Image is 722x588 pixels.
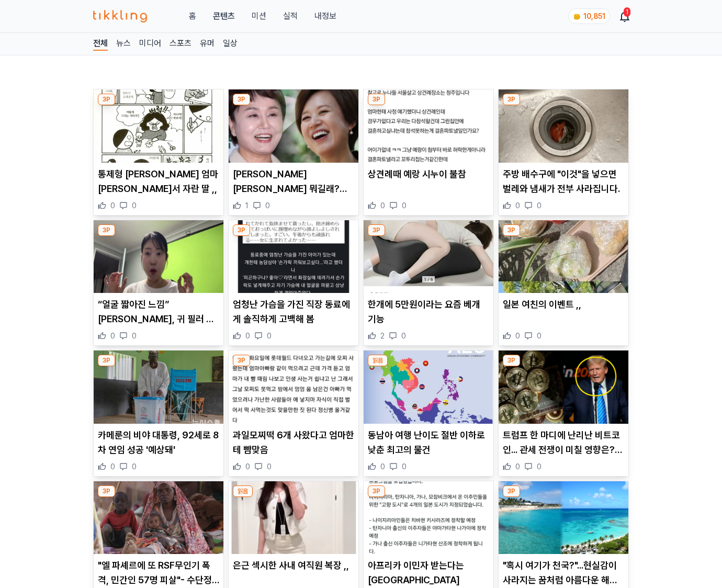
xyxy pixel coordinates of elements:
[265,200,270,211] span: 0
[110,200,115,211] span: 0
[110,461,115,472] span: 0
[228,220,359,346] div: 3P 엄청난 가슴을 가진 직장 동료에게 솔직하게 고백해 봄 엄청난 가슴을 가진 직장 동료에게 솔직하게 고백해 봄 0 0
[132,200,137,211] span: 0
[515,461,520,472] span: 0
[245,461,250,472] span: 0
[364,220,493,293] img: 한개에 5만원이라는 요즘 베개 기능
[233,167,354,196] p: [PERSON_NAME] [PERSON_NAME] 뭐길래? [PERSON_NAME] "잘 견디고 있지, 허망해 말고" 의미심장 글 화제 (+투병, 건강, 암)
[401,331,406,341] span: 0
[380,331,385,341] span: 2
[368,224,385,236] div: 3P
[94,481,223,555] img: "엘 파셰르에 또 RSF무인기 폭격, 민간인 57명 피살"- 수단정부
[515,200,520,211] span: 0
[267,461,272,472] span: 0
[380,461,385,472] span: 0
[583,12,605,20] span: 10,851
[503,485,520,497] div: 3P
[515,331,520,341] span: 0
[503,558,624,587] p: "혹시 여기가 천국?"...현실감이 사라지는 꿈처럼 아름다운 해외 이색 해변 BEST 4 추천
[132,331,137,341] span: 0
[94,350,223,424] img: 카메룬의 비야 대통령, 92세로 8차 연임 성공 '예상돼'
[499,220,628,293] img: 일본 여친의 이벤트 ,,
[363,89,494,216] div: 3P 상견례때 예랑 시누이 불참 상견례때 예랑 시누이 불참 0 0
[503,297,624,312] p: 일본 여친의 이벤트 ,,
[233,297,354,326] p: 엄청난 가슴을 가진 직장 동료에게 솔직하게 고백해 봄
[98,558,219,587] p: "엘 파셰르에 또 RSF무인기 폭격, 민간인 57명 피살"- 수단정부
[402,461,407,472] span: 0
[499,350,628,424] img: 트럼프 한 마디에 난리난 비트코인... 관세 전쟁이 미칠 영향은? (+중국관세, 코인, 공약, 발언)
[98,485,115,497] div: 3P
[93,10,147,22] img: 티끌링
[98,355,115,366] div: 3P
[364,481,493,555] img: 아프리카 이민자 받는다는 일본
[498,350,629,477] div: 3P 트럼프 한 마디에 난리난 비트코인... 관세 전쟁이 미칠 영향은? (+중국관세, 코인, 공약, 발언) 트럼프 한 마디에 난리난 비트코인... 관세 전쟁이 미칠 영향은? ...
[98,297,219,326] p: “얼굴 짧아진 느낌” [PERSON_NAME], 귀 필러 후기 공개
[233,355,250,366] div: 3P
[363,350,494,477] div: 읽음 동남아 여행 난이도 절반 이하로 낮춘 최고의 물건 동남아 여행 난이도 절반 이하로 낮춘 최고의 물건 0 0
[499,481,628,555] img: "혹시 여기가 천국?"...현실감이 사라지는 꿈처럼 아름다운 해외 이색 해변 BEST 4 추천
[93,37,108,51] a: 전체
[314,10,336,22] a: 내정보
[228,89,359,216] div: 3P 박미선 병명 뭐길래? 이경실 "잘 견디고 있지, 허망해 말고" 의미심장 글 화제 (+투병, 건강, 암) [PERSON_NAME] [PERSON_NAME] 뭐길래? [PE...
[252,10,266,22] button: 미션
[229,350,358,424] img: 과일모찌떡 6개 사왔다고 엄마한테 뺨맞음
[368,485,385,497] div: 3P
[229,89,358,163] img: 박미선 병명 뭐길래? 이경실 "잘 견디고 있지, 허망해 말고" 의미심장 글 화제 (+투병, 건강, 암)
[498,89,629,216] div: 3P 주방 배수구에 "이것"을 넣으면 벌레와 냄새가 전부 사라집니다. 주방 배수구에 "이것"을 넣으면 벌레와 냄새가 전부 사라집니다. 0 0
[568,8,608,24] a: coin 10,851
[229,481,358,555] img: 은근 섹시한 사내 여직원 복장 ,,
[132,461,137,472] span: 0
[503,94,520,105] div: 3P
[94,220,223,293] img: “얼굴 짧아진 느낌” 이세영, 귀 필러 후기 공개
[245,331,250,341] span: 0
[499,89,628,163] img: 주방 배수구에 "이것"을 넣으면 벌레와 냄새가 전부 사라집니다.
[368,355,388,366] div: 읽음
[98,428,219,457] p: 카메룬의 비야 대통령, 92세로 8차 연임 성공 '예상돼'
[233,428,354,457] p: 과일모찌떡 6개 사왔다고 엄마한테 뺨맞음
[213,10,235,22] a: 콘텐츠
[380,200,385,211] span: 0
[498,220,629,346] div: 3P 일본 여친의 이벤트 ,, 일본 여친의 이벤트 ,, 0 0
[503,224,520,236] div: 3P
[624,7,630,17] div: 1
[368,94,385,105] div: 3P
[368,167,489,182] p: 상견례때 예랑 시누이 불참
[368,428,489,457] p: 동남아 여행 난이도 절반 이하로 낮춘 최고의 물건
[139,37,161,51] a: 미디어
[233,485,253,497] div: 읽음
[402,200,407,211] span: 0
[94,89,223,163] img: 통제형 나르시시스트 엄마한테서 자란 딸 ,,
[228,350,359,477] div: 3P 과일모찌떡 6개 사왔다고 엄마한테 뺨맞음 과일모찌떡 6개 사왔다고 엄마한테 뺨맞음 0 0
[267,331,272,341] span: 0
[364,89,493,163] img: 상견례때 예랑 시누이 불참
[503,167,624,196] p: 주방 배수구에 "이것"을 넣으면 벌레와 냄새가 전부 사라집니다.
[245,200,249,211] span: 1
[283,10,298,22] a: 실적
[223,37,238,51] a: 일상
[170,37,191,51] a: 스포츠
[110,331,115,341] span: 0
[98,167,219,196] p: 통제형 [PERSON_NAME] 엄마[PERSON_NAME]서 자란 딸 ,,
[93,89,224,216] div: 3P 통제형 나르시시스트 엄마한테서 자란 딸 ,, 통제형 [PERSON_NAME] 엄마[PERSON_NAME]서 자란 딸 ,, 0 0
[537,200,541,211] span: 0
[200,37,215,51] a: 유머
[368,558,489,587] p: 아프리카 이민자 받는다는 [GEOGRAPHIC_DATA]
[621,10,629,22] a: 1
[229,220,358,293] img: 엄청난 가슴을 가진 직장 동료에게 솔직하게 고백해 봄
[503,428,624,457] p: 트럼프 한 마디에 난리난 비트코인... 관세 전쟁이 미칠 영향은? (+중국관세, 코인, 공약, 발언)
[116,37,131,51] a: 뉴스
[233,224,250,236] div: 3P
[189,10,196,22] a: 홈
[233,558,354,573] p: 은근 섹시한 사내 여직원 복장 ,,
[364,350,493,424] img: 동남아 여행 난이도 절반 이하로 낮춘 최고의 물건
[98,224,115,236] div: 3P
[368,297,489,326] p: 한개에 5만원이라는 요즘 베개 기능
[573,13,581,21] img: coin
[98,94,115,105] div: 3P
[537,461,541,472] span: 0
[503,355,520,366] div: 3P
[363,220,494,346] div: 3P 한개에 5만원이라는 요즘 베개 기능 한개에 5만원이라는 요즘 베개 기능 2 0
[93,350,224,477] div: 3P 카메룬의 비야 대통령, 92세로 8차 연임 성공 '예상돼' 카메룬의 비야 대통령, 92세로 8차 연임 성공 '예상돼' 0 0
[233,94,250,105] div: 3P
[93,220,224,346] div: 3P “얼굴 짧아진 느낌” 이세영, 귀 필러 후기 공개 “얼굴 짧아진 느낌” [PERSON_NAME], 귀 필러 후기 공개 0 0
